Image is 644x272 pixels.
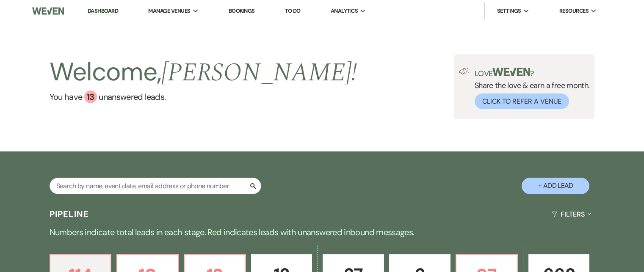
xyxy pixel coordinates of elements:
a: Bookings [229,7,255,14]
span: Settings [497,7,521,15]
img: weven-logo-green.svg [492,68,530,76]
button: Filters [548,203,594,225]
div: 13 [84,91,97,103]
a: You have 13 unanswered leads. [50,91,357,103]
p: Numbers indicate total leads in each stage. Red indicates leads with unanswered inbound messages. [17,225,627,239]
button: Click to Refer a Venue [475,93,569,109]
img: Weven Logo [32,2,64,20]
p: Love ? [475,68,590,77]
div: Share the love & earn a free month. [470,68,590,109]
h2: Welcome, [50,54,357,91]
h3: Pipeline [50,208,89,220]
span: Resources [559,7,589,15]
span: [PERSON_NAME] ! [161,53,357,92]
img: loud-speaker-illustration.svg [459,68,470,74]
input: Search by name, event date, email address or phone number [50,178,261,194]
a: Dashboard [88,7,118,15]
span: Analytics [331,7,358,15]
span: Manage Venues [148,7,190,15]
button: + Add Lead [522,178,589,194]
a: To Do [285,7,301,14]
